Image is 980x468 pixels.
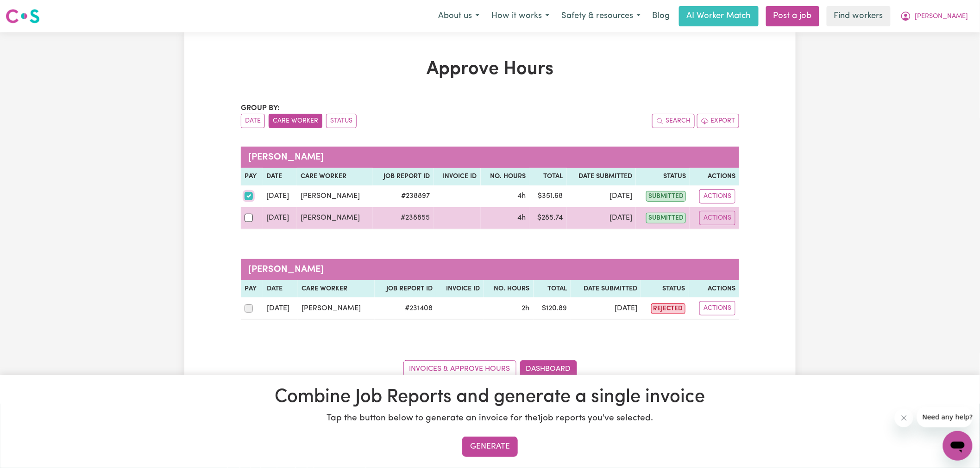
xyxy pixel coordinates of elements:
td: [DATE] [263,297,298,320]
button: Actions [699,211,735,225]
th: Date [263,168,297,185]
a: AI Worker Match [679,6,759,26]
button: sort invoices by care worker [269,114,322,128]
button: Generate [462,437,518,457]
td: # 238855 [373,207,434,229]
td: [DATE] [567,185,636,207]
td: # 238897 [373,185,434,207]
td: [DATE] [571,297,641,320]
iframe: Close message [895,409,913,427]
img: Careseekers logo [6,8,40,25]
span: rejected [651,303,685,314]
span: Group by: [241,105,280,112]
span: submitted [646,213,686,223]
a: Invoices & Approve Hours [403,360,516,378]
button: sort invoices by paid status [326,114,357,128]
th: Care worker [298,280,375,298]
h1: Combine Job Reports and generate a single invoice [11,386,969,408]
th: Job Report ID [373,168,434,185]
th: Pay [241,168,263,185]
h1: Approve Hours [241,58,739,80]
a: Dashboard [520,360,577,378]
button: Safety & resources [555,6,647,26]
a: Find workers [827,6,891,26]
th: Date Submitted [571,280,641,298]
a: Careseekers logo [6,6,40,27]
button: My Account [894,6,974,26]
span: 4 hours [517,192,526,200]
td: $ 285.74 [529,207,567,229]
th: No. Hours [481,168,530,185]
th: Job Report ID [375,280,436,298]
th: Actions [689,280,739,298]
td: [DATE] [263,185,297,207]
th: No. Hours [484,280,534,298]
p: Tap the button below to generate an invoice for the 1 job reports you've selected. [11,412,969,425]
span: Need any help? [6,6,56,14]
th: Invoice ID [434,168,481,185]
td: [PERSON_NAME] [297,185,372,207]
th: Status [636,168,690,185]
td: $ 120.89 [534,297,571,320]
td: [DATE] [567,207,636,229]
a: Post a job [766,6,819,26]
span: submitted [646,191,686,202]
button: About us [432,6,485,26]
caption: [PERSON_NAME] [241,259,739,280]
th: Total [529,168,567,185]
td: $ 351.68 [529,185,567,207]
th: Date [263,280,298,298]
td: # 231408 [375,297,436,320]
button: sort invoices by date [241,114,265,128]
span: 4 hours [517,214,526,222]
th: Status [641,280,689,298]
caption: [PERSON_NAME] [241,147,739,168]
td: [PERSON_NAME] [297,207,372,229]
iframe: Button to launch messaging window [943,431,973,461]
th: Actions [690,168,739,185]
button: Export [697,114,739,128]
td: [DATE] [263,207,297,229]
button: Search [652,114,695,128]
th: Date Submitted [567,168,636,185]
span: 2 hours [522,305,530,312]
td: [PERSON_NAME] [298,297,375,320]
th: Care worker [297,168,372,185]
th: Pay [241,280,263,298]
button: Actions [699,189,735,203]
a: Blog [647,6,675,26]
iframe: Message from company [917,407,973,427]
th: Total [534,280,571,298]
span: [PERSON_NAME] [915,12,968,22]
th: Invoice ID [436,280,484,298]
button: Actions [699,301,735,315]
button: How it works [485,6,555,26]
